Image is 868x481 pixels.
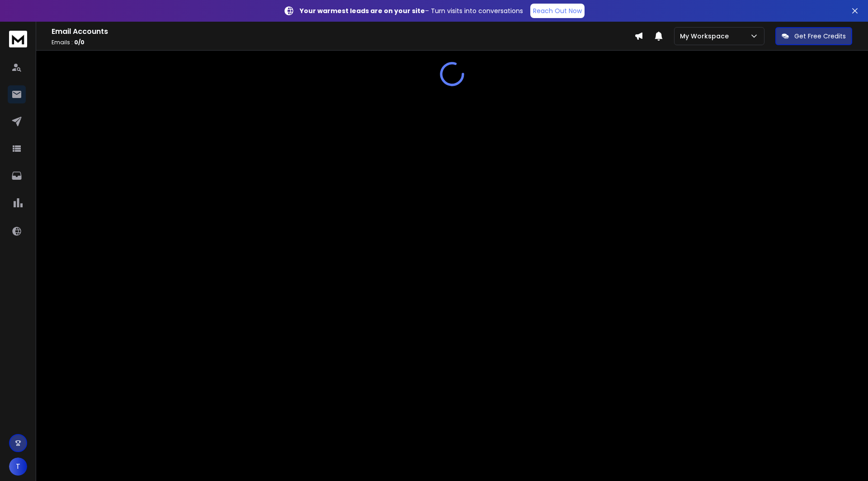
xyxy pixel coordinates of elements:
p: – Turn visits into conversations [300,6,523,15]
button: T [9,458,27,476]
p: My Workspace [680,32,732,41]
img: logo [9,31,27,47]
a: Reach Out Now [530,4,585,18]
h1: Email Accounts [52,26,634,37]
strong: Your warmest leads are on your site [300,6,425,15]
p: Emails : [52,39,634,46]
button: Get Free Credits [775,27,852,45]
p: Get Free Credits [794,32,846,41]
p: Reach Out Now [533,6,582,15]
span: 0 / 0 [74,38,85,46]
